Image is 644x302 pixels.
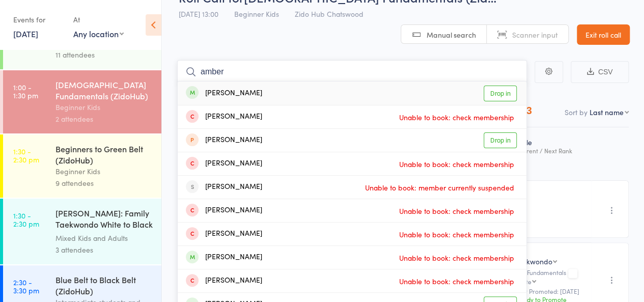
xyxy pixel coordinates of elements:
[427,30,476,40] span: Manual search
[3,199,161,264] a: 1:30 -2:30 pm[PERSON_NAME]: Family Taekwondo White to Black BeltMixed Kids and Adults3 attendees
[516,147,587,154] div: Current / Next Rank
[186,88,262,99] div: [PERSON_NAME]
[512,132,592,176] div: Style
[397,273,517,289] span: Unable to book: check membership
[55,101,153,113] div: Beginner Kids
[55,232,153,244] div: Mixed Kids and Adults
[397,203,517,218] span: Unable to book: check membership
[516,278,531,285] div: white
[55,143,153,166] div: Beginners to Green Belt (ZidoHub)
[55,207,153,232] div: [PERSON_NAME]: Family Taekwondo White to Black Belt
[516,256,552,266] div: taekwondo
[13,11,63,28] div: Events for
[397,156,517,172] span: Unable to book: check membership
[186,252,262,263] div: [PERSON_NAME]
[73,11,124,28] div: At
[186,275,262,287] div: [PERSON_NAME]
[13,147,39,163] time: 1:30 - 2:30 pm
[484,86,517,101] a: Drop in
[13,83,38,99] time: 1:00 - 1:30 pm
[177,60,527,84] input: Search by name
[516,288,587,295] small: Last Promoted: [DATE]
[516,269,587,284] div: Fundamentals
[590,107,624,117] div: Last name
[13,211,39,228] time: 1:30 - 2:30 pm
[397,109,517,125] span: Unable to book: check membership
[73,28,124,39] div: Any location
[571,61,629,83] button: CSV
[55,274,153,296] div: Blue Belt to Black Belt (ZidoHub)
[55,166,153,177] div: Beginner Kids
[186,111,262,123] div: [PERSON_NAME]
[55,49,153,61] div: 11 attendees
[55,79,153,101] div: [DEMOGRAPHIC_DATA] Fundamentals (ZidoHub)
[55,113,153,125] div: 2 attendees
[3,134,161,198] a: 1:30 -2:30 pmBeginners to Green Belt (ZidoHub)Beginner Kids9 attendees
[186,158,262,170] div: [PERSON_NAME]
[13,28,38,39] a: [DATE]
[362,180,517,195] span: Unable to book: member currently suspended
[397,250,517,265] span: Unable to book: check membership
[577,24,630,45] a: Exit roll call
[516,194,587,203] div: -
[234,9,279,19] span: Beginner Kids
[186,205,262,216] div: [PERSON_NAME]
[186,134,262,146] div: [PERSON_NAME]
[55,244,153,256] div: 3 attendees
[186,181,262,193] div: [PERSON_NAME]
[512,30,558,40] span: Scanner input
[484,132,517,148] a: Drop in
[3,70,161,133] a: 1:00 -1:30 pm[DEMOGRAPHIC_DATA] Fundamentals (ZidoHub)Beginner Kids2 attendees
[55,177,153,189] div: 9 attendees
[13,278,39,294] time: 2:30 - 3:30 pm
[179,9,218,19] span: [DATE] 13:00
[565,107,587,117] label: Sort by
[397,227,517,242] span: Unable to book: check membership
[186,228,262,240] div: [PERSON_NAME]
[295,9,363,19] span: Zido Hub Chatswood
